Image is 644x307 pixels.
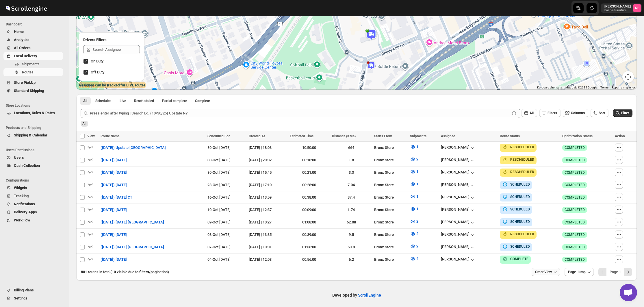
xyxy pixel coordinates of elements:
[3,60,63,68] button: Shipments
[101,232,127,238] span: ([DATE]) [DATE]
[599,111,605,115] span: Sort
[615,134,625,138] span: Action
[441,207,475,213] button: [PERSON_NAME]
[407,167,422,176] button: 1
[416,219,418,223] span: 2
[249,145,286,151] div: [DATE] | 18:03
[101,145,166,151] span: ([DATE]) Upstate [GEOGRAPHIC_DATA]
[290,134,313,138] span: Estimated Time
[612,86,635,89] a: Report a map error
[604,9,631,12] p: basha-furniture
[101,207,127,213] span: ([DATE]) [DATE]
[249,232,286,238] div: [DATE] | 13:35
[207,245,231,249] span: 07-Oct | [DATE]
[14,155,24,160] span: Users
[134,99,154,103] span: Rescheduled
[500,134,520,138] span: Route Status
[548,111,557,115] span: Filters
[5,1,48,15] img: ScrollEngine
[14,218,30,222] span: WorkFlow
[407,155,422,164] button: 2
[90,109,510,118] input: Press enter after typing | Search Eg. (10/30/25) Upstate NY
[249,170,286,175] div: [DATE] | 15:45
[97,193,136,202] button: ([DATE]) [DATE] CT
[22,70,34,74] span: Routes
[441,195,475,201] button: [PERSON_NAME]
[441,158,475,163] div: [PERSON_NAME]
[441,170,475,176] button: [PERSON_NAME]
[290,182,329,188] div: 00:28:00
[22,62,40,66] span: Shipments
[539,109,561,117] button: Filters
[3,216,63,224] button: WorkFlow
[332,244,371,250] div: 50.8
[565,257,585,262] span: COMPLETED
[407,204,422,214] button: 1
[207,232,231,237] span: 08-Oct | [DATE]
[162,99,187,103] span: Partial complete
[441,182,475,188] button: [PERSON_NAME]
[97,255,130,264] button: ([DATE]) [DATE]
[14,163,40,168] span: Cash Collection
[332,182,371,188] div: 7.04
[207,195,231,199] span: 16-Oct | [DATE]
[290,244,329,250] div: 01:56:00
[3,153,63,162] button: Users
[441,145,475,151] button: [PERSON_NAME]
[374,134,392,138] span: Starts From
[290,232,329,238] div: 00:39:00
[101,157,127,163] span: ([DATE]) [DATE]
[249,244,286,250] div: [DATE] | 10:01
[3,68,63,76] button: Routes
[14,186,27,190] span: Widgets
[374,219,407,225] div: Bronx Store
[207,208,231,212] span: 10-Oct | [DATE]
[92,45,140,54] input: Search Assignee
[14,194,29,198] span: Tracking
[14,202,35,206] span: Notifications
[502,206,530,212] button: SCHEDULED
[374,182,407,188] div: Bronx Store
[6,178,65,183] span: Configurations
[568,270,586,274] span: Page Jump
[101,134,119,138] span: Route Name
[407,180,422,189] button: 1
[332,170,371,175] div: 3.3
[374,244,407,250] div: Bronx Store
[78,82,97,90] img: Google
[600,86,608,89] a: Terms (opens in new tab)
[14,111,55,115] span: Locations, Rules & Rates
[565,183,585,187] span: COMPLETED
[6,125,65,130] span: Products and Shipping
[81,270,169,274] span: 801 routes in total (10 visible due to filters/pagination)
[97,218,168,227] button: ([DATE]) [DATE] [GEOGRAPHIC_DATA]
[14,88,44,93] span: Standard Shipping
[290,207,329,213] div: 00:09:00
[407,229,422,238] button: 2
[416,207,418,211] span: 1
[290,257,329,262] div: 00:56:00
[358,293,381,297] a: ScrollEngine
[3,208,63,216] button: Delivery Apps
[101,170,127,175] span: ([DATE]) [DATE]
[87,134,95,138] span: View
[249,157,286,163] div: [DATE] | 20:32
[249,182,286,188] div: [DATE] | 17:10
[610,270,621,274] span: Page
[441,220,475,225] button: [PERSON_NAME]
[565,195,585,200] span: COMPLETED
[619,270,621,274] b: 1
[502,194,530,200] button: SCHEDULED
[441,232,475,238] button: [PERSON_NAME]
[407,217,422,226] button: 2
[249,219,286,225] div: [DATE] | 10:27
[441,134,455,138] span: Assignee
[416,256,418,261] span: 4
[3,184,63,192] button: Widgets
[249,134,265,138] span: Created At
[207,170,231,175] span: 30-Oct | [DATE]
[416,169,418,174] span: 1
